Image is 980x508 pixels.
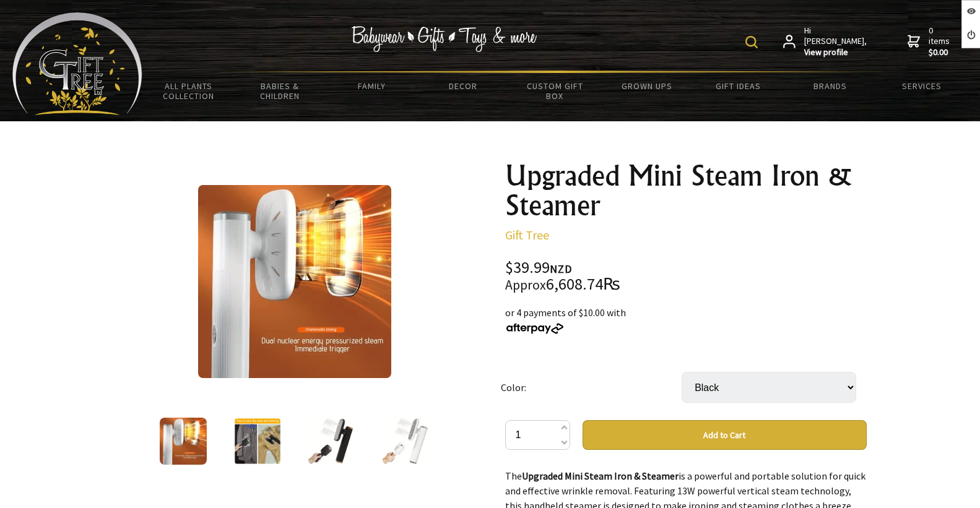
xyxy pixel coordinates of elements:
h1: Upgraded Mini Steam Iron & Steamer [505,161,867,220]
img: Upgraded Mini Steam Iron & Steamer [383,418,430,465]
span: 0 items [929,25,952,58]
img: Upgraded Mini Steam Iron & Steamer [308,418,355,465]
span: Hi [PERSON_NAME], [804,25,868,58]
a: All Plants Collection [142,73,234,109]
div: or 4 payments of $10.00 with [505,305,867,335]
a: Gift Ideas [693,73,784,99]
strong: Upgraded Mini Steam Iron & Steamer [522,470,679,482]
strong: View profile [804,47,868,58]
a: Grown Ups [601,73,693,99]
img: Afterpay [505,323,565,334]
small: Approx [505,277,546,293]
button: Add to Cart [583,420,867,450]
span: NZD [550,262,572,276]
img: Babyware - Gifts - Toys and more... [12,12,142,115]
a: Babies & Children [234,73,326,109]
strong: $0.00 [929,47,952,58]
a: Hi [PERSON_NAME],View profile [783,25,868,58]
td: Color: [501,355,682,420]
a: Services [876,73,968,99]
a: Custom Gift Box [509,73,601,109]
img: Upgraded Mini Steam Iron & Steamer [234,418,281,465]
a: Gift Tree [505,227,549,243]
a: Decor [417,73,509,99]
img: product search [745,36,758,48]
img: Babywear - Gifts - Toys & more [351,26,537,52]
div: $39.99 6,608.74₨ [505,260,867,293]
a: 0 items$0.00 [908,25,952,58]
img: Upgraded Mini Steam Iron & Steamer [160,418,207,465]
a: Family [326,73,417,99]
a: Brands [784,73,876,99]
img: Upgraded Mini Steam Iron & Steamer [198,185,391,378]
